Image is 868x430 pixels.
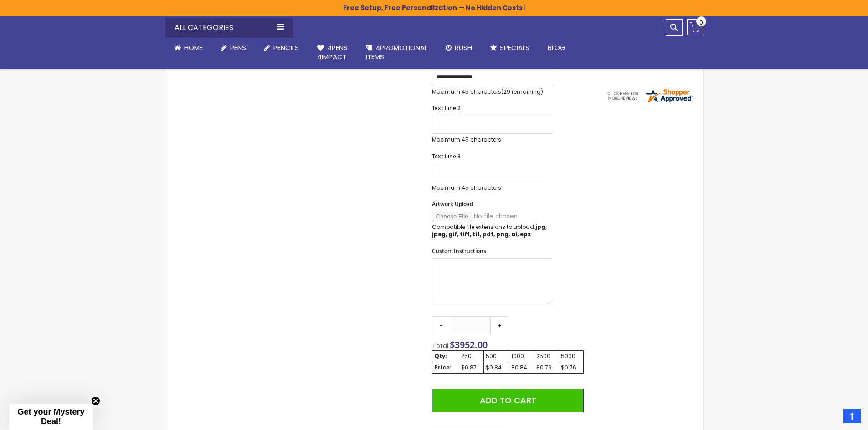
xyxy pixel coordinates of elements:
[687,19,703,35] a: 0
[17,407,84,426] span: Get your Mystery Deal!
[165,38,212,58] a: Home
[184,43,203,52] span: Home
[91,396,100,405] button: Close teaser
[432,152,461,160] span: Text Line 3
[366,43,427,61] span: 4PROMOTIONAL ITEMS
[317,43,348,61] span: 4Pens 4impact
[432,136,553,143] p: Maximum 45 characters
[461,364,482,371] div: $0.87
[501,88,543,96] span: (29 remaining)
[273,43,299,52] span: Pencils
[212,38,255,58] a: Pens
[539,38,575,58] a: Blog
[230,43,246,52] span: Pens
[357,38,437,67] a: 4PROMOTIONALITEMS
[699,18,703,27] span: 0
[606,98,693,106] a: 4pens.com certificate URL
[432,341,450,350] span: Total:
[511,353,532,360] div: 1000
[500,43,529,52] span: Specials
[434,364,452,371] strong: Price:
[432,104,461,112] span: Text Line 2
[481,38,539,58] a: Specials
[432,223,547,238] strong: jpg, jpeg, gif, tiff, tif, pdf, png, ai, eps
[432,184,553,192] p: Maximum 45 characters
[432,316,450,334] a: -
[561,364,581,371] div: $0.76
[432,389,583,412] button: Add to Cart
[9,404,93,430] div: Get your Mystery Deal!Close teaser
[536,364,557,371] div: $0.79
[461,353,482,360] div: 250
[455,339,488,351] span: 3952.00
[486,364,507,371] div: $0.84
[490,316,508,334] a: +
[255,38,308,58] a: Pencils
[561,353,581,360] div: 5000
[432,247,486,255] span: Custom Instructions
[455,43,472,52] span: Rush
[511,364,532,371] div: $0.84
[432,223,553,238] p: Compatible file extensions to upload:
[536,353,557,360] div: 2500
[165,18,293,38] div: All Categories
[606,87,693,104] img: 4pens.com widget logo
[432,88,553,96] p: Maximum 45 characters
[480,395,536,406] span: Add to Cart
[486,353,507,360] div: 500
[432,200,473,208] span: Artwork Upload
[308,38,357,67] a: 4Pens4impact
[450,339,488,351] span: $
[434,352,447,360] strong: Qty:
[548,43,565,52] span: Blog
[437,38,481,58] a: Rush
